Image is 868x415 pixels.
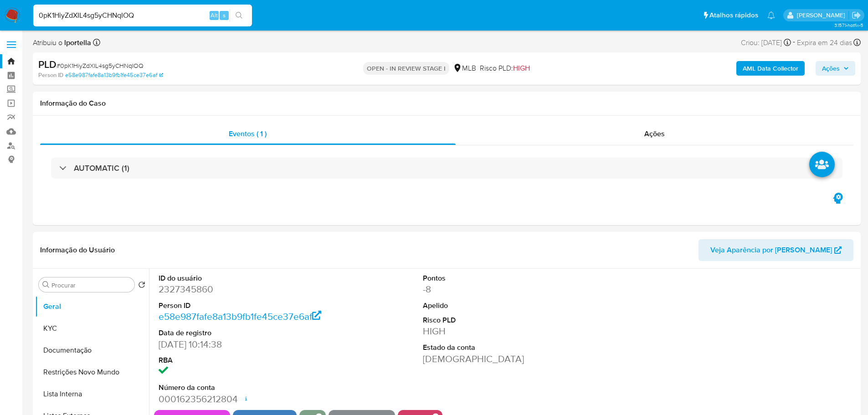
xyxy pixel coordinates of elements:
[793,36,795,49] span: -
[513,63,530,73] span: HIGH
[51,158,842,179] div: AUTOMATIC (1)
[423,325,590,338] dd: HIGH
[363,62,449,75] p: OPEN - IN REVIEW STAGE I
[38,57,56,72] b: PLD
[35,361,149,383] button: Restrições Novo Mundo
[767,11,775,19] a: Notificações
[35,339,149,361] button: Documentação
[62,37,91,48] b: lportella
[159,273,326,283] dt: ID do usuário
[797,11,848,20] p: lucas.portella@mercadolivre.com
[35,296,149,318] button: Geral
[644,128,665,139] span: Ações
[852,10,861,20] a: Sair
[230,9,248,22] button: search-icon
[35,383,149,405] button: Lista Interna
[159,301,326,311] dt: Person ID
[229,128,267,139] span: Eventos ( 1 )
[33,38,91,48] span: Atribuiu o
[65,71,163,79] a: e58e987fafe8a13b9fb1fe45ce37e6af
[159,393,326,405] dd: 000162356212804
[35,318,149,339] button: KYC
[223,11,226,20] span: s
[211,11,218,20] span: Alt
[423,353,590,365] dd: [DEMOGRAPHIC_DATA]
[453,63,476,73] div: MLB
[816,61,855,76] button: Ações
[51,281,131,289] input: Procurar
[38,71,63,79] b: Person ID
[423,315,590,325] dt: Risco PLD
[56,61,144,70] span: # 0pK1HiyZdXIL4sg5yCHNqIOQ
[743,61,798,76] b: AML Data Collector
[699,239,853,261] button: Veja Aparência por [PERSON_NAME]
[822,61,840,76] span: Ações
[480,63,530,73] span: Risco PLD:
[74,163,129,173] h3: AUTOMATIC (1)
[423,343,590,353] dt: Estado da conta
[423,301,590,311] dt: Apelido
[423,283,590,296] dd: -8
[159,310,322,323] a: e58e987fafe8a13b9fb1fe45ce37e6af
[736,61,805,76] button: AML Data Collector
[33,10,252,21] input: Pesquise usuários ou casos...
[159,383,326,393] dt: Número da conta
[159,338,326,351] dd: [DATE] 10:14:38
[709,10,758,20] span: Atalhos rápidos
[159,328,326,338] dt: Data de registro
[741,36,791,49] div: Criou: [DATE]
[159,355,326,365] dt: RBA
[42,281,50,288] button: Procurar
[710,239,832,261] span: Veja Aparência por [PERSON_NAME]
[138,281,145,291] button: Retornar ao pedido padrão
[40,246,115,255] h1: Informação do Usuário
[159,283,326,296] dd: 2327345860
[423,273,590,283] dt: Pontos
[797,38,852,48] span: Expira em 24 dias
[40,99,853,108] h1: Informação do Caso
